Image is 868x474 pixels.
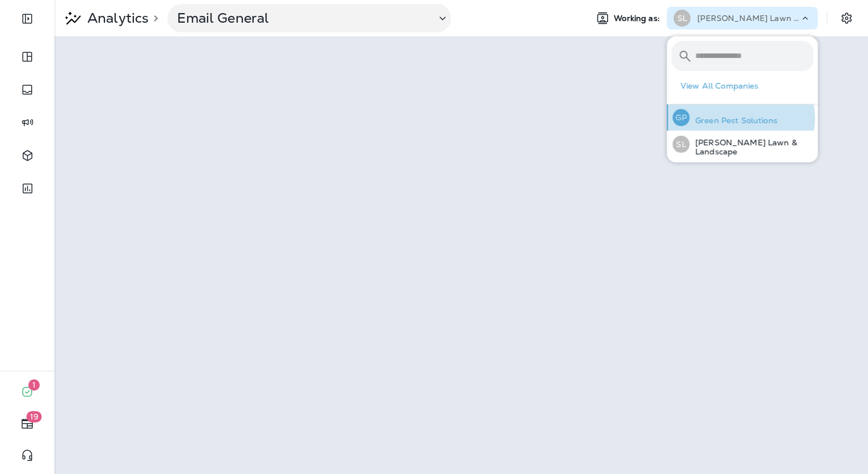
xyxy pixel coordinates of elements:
[697,14,799,23] p: [PERSON_NAME] Lawn & Landscape
[11,380,43,403] button: 1
[673,10,690,27] div: SL
[836,8,857,28] button: Settings
[689,138,813,156] p: [PERSON_NAME] Lawn & Landscape
[27,411,42,422] span: 19
[11,7,43,30] button: Expand Sidebar
[667,104,818,131] button: GPGreen Pest Solutions
[667,131,818,158] button: SL[PERSON_NAME] Lawn & Landscape
[83,10,149,27] p: Analytics
[11,412,43,435] button: 19
[28,379,40,391] span: 1
[177,10,427,27] p: Email General
[689,116,777,125] p: Green Pest Solutions
[149,14,158,23] p: >
[676,77,818,95] button: View All Companies
[614,14,662,23] span: Working as:
[672,109,689,126] div: GP
[672,136,689,153] div: SL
